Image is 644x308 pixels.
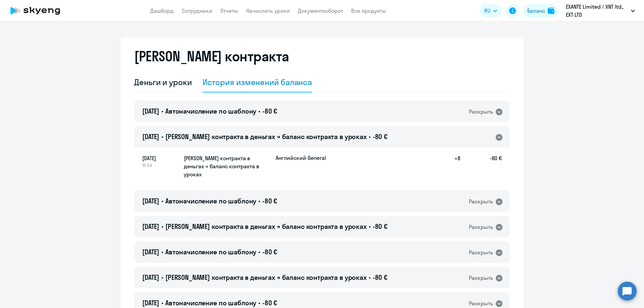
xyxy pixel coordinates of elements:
span: • [161,299,163,307]
h2: [PERSON_NAME] контракта [134,48,289,64]
span: • [369,222,371,231]
p: ‎EXANTE Limited / XNT ltd., EXT LTD [566,3,628,19]
button: Балансbalance [523,4,558,17]
span: • [369,132,371,141]
div: Раскрыть [469,274,493,282]
div: Раскрыть [469,248,493,257]
span: • [161,197,163,205]
span: • [258,248,260,256]
div: Раскрыть [469,223,493,231]
div: Раскрыть [469,299,493,308]
div: Баланс [527,7,545,15]
span: [DATE] [142,154,178,162]
span: [DATE] [142,197,159,205]
a: Отчеты [220,7,238,14]
a: Все продукты [351,7,386,14]
span: -80 € [373,132,387,141]
span: [DATE] [142,299,159,307]
button: RU [480,4,502,17]
span: -80 € [262,248,277,256]
span: [PERSON_NAME] контракта в деньгах → баланс контракта в уроках [165,273,367,282]
p: Английский General [276,154,326,162]
span: • [258,107,260,115]
span: • [258,299,260,307]
a: Начислить уроки [246,7,290,14]
div: Раскрыть [469,108,493,116]
span: Автоначисление по шаблону [165,197,256,205]
a: Сотрудники [182,7,212,14]
img: balance [548,7,554,14]
span: RU [484,7,490,15]
span: 10:54 [142,162,178,168]
span: [DATE] [142,248,159,256]
h5: -80 € [460,154,502,179]
div: История изменений баланса [203,77,312,87]
h5: +8 [439,154,460,179]
span: [DATE] [142,273,159,282]
span: -80 € [262,299,277,307]
div: Раскрыть [469,197,493,206]
span: -80 € [262,197,277,205]
span: Автоначисление по шаблону [165,107,256,115]
span: • [161,222,163,231]
span: • [161,107,163,115]
span: [DATE] [142,132,159,141]
a: Документооборот [298,7,343,14]
span: [DATE] [142,107,159,115]
span: • [161,273,163,282]
span: -80 € [373,273,387,282]
span: -80 € [262,107,277,115]
span: -80 € [373,222,387,231]
span: [PERSON_NAME] контракта в деньгах → баланс контракта в уроках [165,222,367,231]
span: • [161,132,163,141]
span: [DATE] [142,222,159,231]
button: ‎EXANTE Limited / XNT ltd., EXT LTD [562,3,638,19]
a: Дашборд [150,7,174,14]
span: • [258,197,260,205]
h5: [PERSON_NAME] контракта в деньгах → баланс контракта в уроках [184,154,270,178]
span: • [161,248,163,256]
span: Автоначисление по шаблону [165,248,256,256]
div: Деньги и уроки [134,77,192,87]
span: Автоначисление по шаблону [165,299,256,307]
span: [PERSON_NAME] контракта в деньгах → баланс контракта в уроках [165,132,367,141]
span: • [369,273,371,282]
